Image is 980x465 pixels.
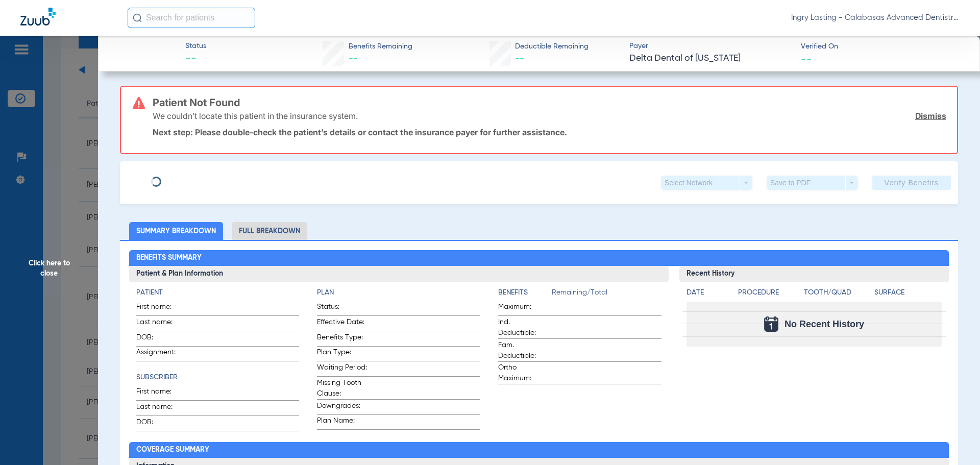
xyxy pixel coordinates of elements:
[317,302,367,315] span: Status:
[738,287,800,298] h4: Procedure
[349,54,358,63] span: --
[738,287,800,302] app-breakdown-title: Procedure
[136,386,186,400] span: First name:
[629,41,792,52] span: Payer
[498,317,548,338] span: Ind. Deductible:
[133,13,142,22] img: Search Icon
[874,287,942,298] h4: Surface
[185,52,206,66] span: --
[317,317,367,331] span: Effective Date:
[129,250,949,266] h2: Benefits Summary
[498,287,552,298] h4: Benefits
[929,416,980,465] iframe: Chat Widget
[129,442,949,458] h2: Coverage Summary
[153,111,358,121] p: We couldn’t locate this patient in the insurance system.
[317,347,367,361] span: Plan Type:
[764,316,778,332] img: Calendar
[129,222,223,240] li: Summary Breakdown
[185,41,206,52] span: Status
[136,332,186,346] span: DOB:
[136,317,186,331] span: Last name:
[133,97,145,109] img: error-icon
[232,222,307,240] li: Full Breakdown
[153,97,946,108] h3: Patient Not Found
[801,41,964,52] span: Verified On
[552,287,661,302] span: Remaining/Total
[515,41,589,52] span: Deductible Remaining
[317,378,367,399] span: Missing Tooth Clause:
[687,287,729,298] h4: Date
[349,41,412,52] span: Benefits Remaining
[804,287,871,302] app-breakdown-title: Tooth/Quad
[128,8,255,28] input: Search for patients
[791,13,960,23] span: Ingry Lasting - Calabasas Advanced Dentistry
[679,266,949,282] h3: Recent History
[804,287,871,298] h4: Tooth/Quad
[317,287,480,298] h4: Plan
[515,54,524,63] span: --
[498,287,552,302] app-breakdown-title: Benefits
[317,401,367,414] span: Downgrades:
[498,302,548,315] span: Maximum:
[874,287,942,302] app-breakdown-title: Surface
[629,52,792,65] span: Delta Dental of [US_STATE]
[915,111,946,121] a: Dismiss
[136,347,186,361] span: Assignment:
[153,127,946,137] p: Next step: Please double-check the patient’s details or contact the insurance payer for further a...
[785,319,864,329] span: No Recent History
[687,287,729,302] app-breakdown-title: Date
[136,417,186,431] span: DOB:
[317,415,367,429] span: Plan Name:
[136,287,300,298] h4: Patient
[136,302,186,315] span: First name:
[498,340,548,361] span: Fam. Deductible:
[498,362,548,384] span: Ortho Maximum:
[129,266,669,282] h3: Patient & Plan Information
[317,332,367,346] span: Benefits Type:
[801,53,812,64] span: --
[136,402,186,415] span: Last name:
[20,8,56,26] img: Zuub Logo
[136,372,300,383] h4: Subscriber
[317,362,367,376] span: Waiting Period:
